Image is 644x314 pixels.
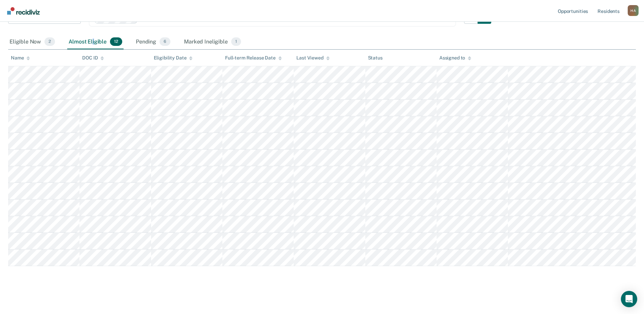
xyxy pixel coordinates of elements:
[231,37,241,46] span: 1
[154,55,193,61] div: Eligibility Date
[44,37,55,46] span: 2
[134,35,172,50] div: Pending6
[628,5,639,16] button: Profile dropdown button
[67,35,124,50] div: Almost Eligible12
[8,35,56,50] div: Eligible Now2
[110,37,122,46] span: 12
[225,55,282,61] div: Full-term Release Date
[11,55,30,61] div: Name
[368,55,383,61] div: Status
[7,7,40,15] img: Recidiviz
[183,35,242,50] div: Marked Ineligible1
[296,55,329,61] div: Last Viewed
[439,55,471,61] div: Assigned to
[628,5,639,16] div: H A
[621,291,637,307] div: Open Intercom Messenger
[82,55,104,61] div: DOC ID
[160,37,170,46] span: 6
